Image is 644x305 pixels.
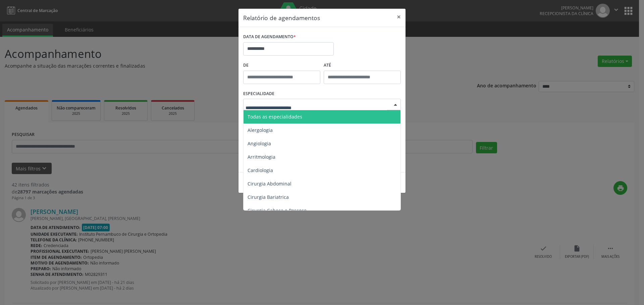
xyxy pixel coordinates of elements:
span: Alergologia [248,127,273,133]
label: ATÉ [324,60,401,71]
label: De [243,60,320,71]
button: Close [392,9,406,25]
span: Cirurgia Cabeça e Pescoço [248,207,307,214]
span: Angiologia [248,140,271,147]
label: ESPECIALIDADE [243,89,274,99]
span: Cirurgia Abdominal [248,180,291,187]
label: DATA DE AGENDAMENTO [243,32,296,42]
span: Todas as especialidades [248,113,302,120]
span: Cirurgia Bariatrica [248,194,289,200]
span: Arritmologia [248,154,275,160]
h5: Relatório de agendamentos [243,13,320,22]
span: Cardiologia [248,167,273,173]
